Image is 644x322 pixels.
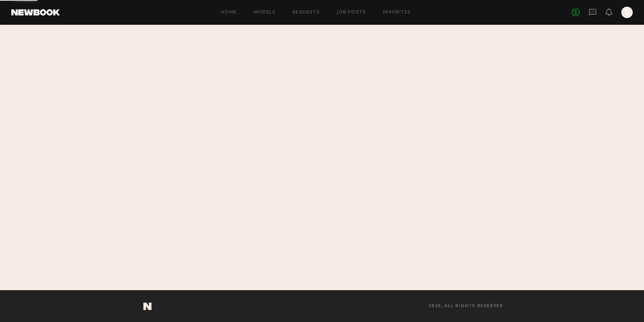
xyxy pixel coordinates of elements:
[621,7,633,18] a: S
[221,10,237,15] a: Home
[429,304,503,309] span: 2025, all rights reserved
[292,10,320,15] a: Requests
[254,10,275,15] a: Models
[337,10,366,15] a: Job Posts
[383,10,411,15] a: Favorites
